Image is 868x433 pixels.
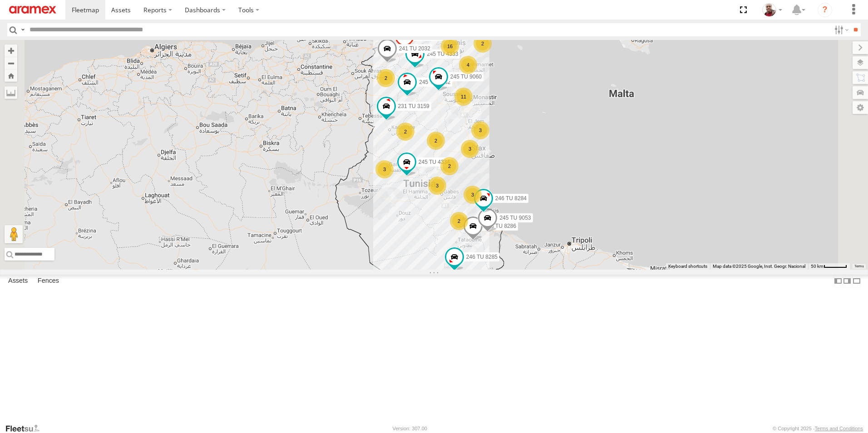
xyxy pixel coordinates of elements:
[441,37,459,55] div: 16
[450,212,468,230] div: 2
[419,159,450,165] span: 245 TU 4334
[499,215,531,221] span: 245 TU 9053
[713,264,805,269] span: Map data ©2025 Google, Inst. Geogr. Nacional
[464,186,482,204] div: 3
[808,263,850,270] button: Map Scale: 50 km per 48 pixels
[466,254,498,261] span: 246 TU 8285
[399,45,430,52] span: 241 TU 2032
[5,225,23,243] button: Drag Pegman onto the map to open Street View
[5,424,47,433] a: Visit our Website
[852,275,861,288] label: Hide Summary Table
[759,3,785,17] div: Majdi Ghannoudi
[419,79,450,85] span: 245 TU 4332
[4,275,32,287] label: Assets
[5,69,17,82] button: Zoom Home
[396,123,414,141] div: 2
[377,69,395,87] div: 2
[19,23,26,36] label: Search Query
[473,34,492,53] div: 2
[815,426,863,431] a: Terms and Conditions
[5,86,17,99] label: Measure
[773,426,863,431] div: © Copyright 2025 -
[5,57,17,69] button: Zoom out
[9,6,56,14] img: aramex-logo.svg
[668,263,707,270] button: Keyboard shortcuts
[427,51,458,57] span: 245 TU 4333
[853,101,868,114] label: Map Settings
[485,223,516,229] span: 246 TU 8286
[375,160,394,178] div: 3
[831,23,850,36] label: Search Filter Options
[459,56,477,74] div: 4
[428,177,446,195] div: 3
[843,275,852,288] label: Dock Summary Table to the Right
[454,88,473,106] div: 11
[854,265,864,268] a: Terms (opens in new tab)
[495,195,527,202] span: 246 TU 8284
[811,264,824,269] span: 50 km
[393,426,427,431] div: Version: 307.00
[471,121,489,139] div: 3
[833,275,843,288] label: Dock Summary Table to the Left
[440,157,459,175] div: 2
[5,44,17,57] button: Zoom in
[33,275,64,287] label: Fences
[427,132,445,150] div: 2
[398,103,429,109] span: 231 TU 3159
[461,140,479,158] div: 3
[450,74,482,80] span: 245 TU 9060
[818,3,832,17] i: ?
